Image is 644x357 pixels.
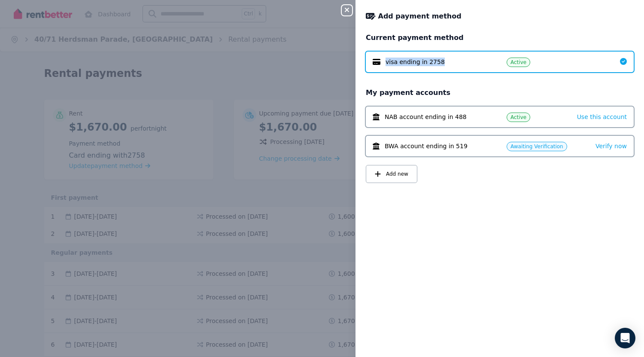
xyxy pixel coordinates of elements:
[385,113,467,121] span: NAB account ending in 488
[510,59,526,66] span: Active
[366,88,634,98] h2: My payment accounts
[366,33,634,43] h2: Current payment method
[385,142,468,150] span: BWA account ending in 519
[378,11,462,21] span: Add payment method
[615,328,635,348] div: Open Intercom Messenger
[510,114,526,121] span: Active
[386,58,445,66] span: visa ending in 2758
[366,165,417,183] button: Add new
[510,143,563,150] span: Awaiting Verification
[595,143,627,150] span: Verify now
[386,171,408,177] span: Add new
[577,113,627,120] span: Use this account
